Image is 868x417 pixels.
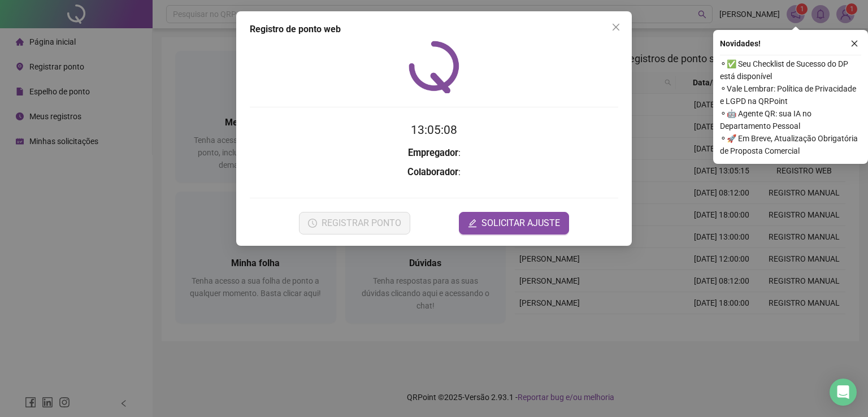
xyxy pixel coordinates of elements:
h3: : [250,165,618,180]
div: Registro de ponto web [250,23,618,36]
time: 13:05:08 [411,123,457,137]
h3: : [250,146,618,160]
span: ⚬ 🚀 Em Breve, Atualização Obrigatória de Proposta Comercial [720,132,861,157]
span: close [850,40,858,47]
button: REGISTRAR PONTO [299,212,410,234]
img: QRPoint [409,41,459,93]
span: edit [468,219,477,228]
button: Close [607,18,625,36]
button: editSOLICITAR AJUSTE [459,212,569,234]
span: ⚬ ✅ Seu Checklist de Sucesso do DP está disponível [720,58,861,82]
span: close [611,23,620,32]
span: SOLICITAR AJUSTE [481,216,560,230]
span: ⚬ 🤖 Agente QR: sua IA no Departamento Pessoal [720,107,861,132]
span: ⚬ Vale Lembrar: Política de Privacidade e LGPD na QRPoint [720,82,861,107]
strong: Colaborador [407,167,458,177]
div: Open Intercom Messenger [830,379,857,406]
span: Novidades ! [720,37,761,50]
strong: Empregador [408,147,458,158]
